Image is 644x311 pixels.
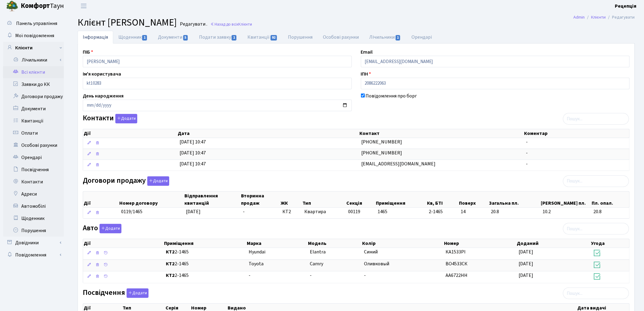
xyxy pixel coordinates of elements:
span: Toyota [249,260,264,267]
b: Рецепція [615,3,637,9]
b: КТ2 [166,272,175,279]
small: Редагувати . [179,21,207,27]
th: Доданий [516,239,591,248]
label: Авто [83,224,121,233]
span: 00119 [348,208,360,215]
a: Подати заявку [194,31,242,44]
a: Документи [3,103,64,115]
li: Редагувати [606,14,635,21]
span: Camry [310,260,323,267]
a: Щоденник [3,212,64,224]
span: 2-1465 [429,208,456,215]
span: 20.8 [491,208,538,215]
a: Автомобілі [3,200,64,212]
a: Особові рахунки [318,31,364,44]
a: Документи [153,31,194,44]
input: Пошук... [563,223,629,235]
span: 2-1465 [166,272,244,279]
input: Пошук... [563,175,629,187]
a: Заявки до КК [3,78,64,90]
a: Оплати [3,127,64,139]
span: Панель управління [16,20,57,27]
a: Лічильники [364,31,406,44]
label: ПІБ [83,48,93,56]
span: ВО4533СК [446,260,468,267]
a: Квитанції [242,31,283,44]
input: Пошук... [563,288,629,299]
a: Орендарі [3,151,64,164]
button: Авто [100,224,121,233]
b: КТ2 [166,260,175,267]
th: [PERSON_NAME] пл. [541,192,591,207]
span: Elantra [310,249,326,255]
span: Таун [21,1,64,11]
label: День народження [83,92,124,100]
span: Мої повідомлення [15,32,54,39]
th: Кв, БТІ [426,192,458,207]
span: 92 [271,35,277,41]
th: Секція [346,192,375,207]
a: Контакти [3,176,64,188]
span: [DATE] 10:47 [180,161,206,167]
b: КТ2 [166,249,175,255]
a: Додати [146,175,169,186]
a: Admin [574,14,585,20]
button: Переключити навігацію [76,1,91,11]
a: Особові рахунки [3,139,64,151]
label: Повідомлення про борг [366,92,417,100]
th: Дії [83,129,177,138]
th: Колір [362,239,443,248]
th: Модель [307,239,362,248]
label: Договори продажу [83,176,169,186]
span: [DATE] 10:47 [180,139,206,145]
a: Орендарі [406,31,437,44]
span: Клієнти [238,21,252,27]
nav: breadcrumb [565,11,644,24]
a: Назад до всіхКлієнти [210,21,252,27]
a: Рецепція [615,2,637,10]
span: КА1533РІ [446,249,466,255]
th: Приміщення [164,239,247,248]
a: Посвідчення [3,164,64,176]
span: Синий [364,249,378,255]
span: - [364,272,366,279]
span: - [526,161,528,167]
th: Поверх [458,192,488,207]
span: Клієнт [PERSON_NAME] [78,16,177,30]
span: - [249,272,250,279]
a: Повідомлення [3,249,64,261]
span: [DATE] [519,249,533,255]
span: 1 [142,35,147,41]
th: Коментар [523,129,629,138]
span: 5 [183,35,188,41]
th: Приміщення [375,192,427,207]
span: [DATE] 10:47 [180,150,206,156]
a: Порушення [3,224,64,237]
a: Клієнти [591,14,606,20]
span: - [243,208,245,215]
label: ІПН [361,70,371,78]
a: Договори продажу [3,90,64,103]
a: Адреси [3,188,64,200]
a: Щоденник [113,31,153,44]
a: Клієнти [3,42,64,54]
span: [EMAIL_ADDRESS][DOMAIN_NAME] [361,161,436,167]
a: Додати [125,288,149,298]
span: [PHONE_NUMBER] [361,139,402,145]
span: 10.2 [543,208,589,215]
th: Дата [177,129,359,138]
a: Всі клієнти [3,66,64,78]
label: Email [361,48,373,56]
th: Вторинна продаж [240,192,280,207]
button: Договори продажу [147,176,169,186]
span: [PHONE_NUMBER] [361,150,402,156]
a: Лічильники [7,54,64,66]
label: Ім'я користувача [83,70,121,78]
a: Інформація [78,31,113,44]
input: Пошук... [563,113,629,125]
a: Довідники [3,237,64,249]
span: 1 [396,35,401,41]
label: Контакти [83,114,137,123]
th: Контакт [359,129,523,138]
a: Додати [114,113,137,124]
